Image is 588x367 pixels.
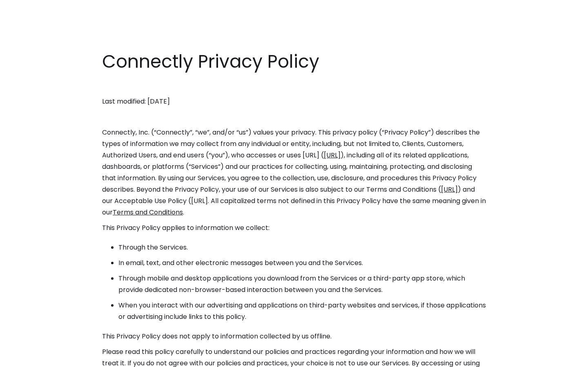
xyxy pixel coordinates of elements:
[102,331,486,342] p: This Privacy Policy does not apply to information collected by us offline.
[102,80,486,92] p: ‍
[118,242,486,253] li: Through the Services.
[102,49,486,74] h1: Connectly Privacy Policy
[118,300,486,323] li: When you interact with our advertising and applications on third-party websites and services, if ...
[118,257,486,269] li: In email, text, and other electronic messages between you and the Services.
[102,96,486,107] p: Last modified: [DATE]
[102,127,486,218] p: Connectly, Inc. (“Connectly”, “we”, and/or “us”) values your privacy. This privacy policy (“Priva...
[324,150,341,160] a: [URL]
[113,208,183,217] a: Terms and Conditions
[118,273,486,296] li: Through mobile and desktop applications you download from the Services or a third-party app store...
[441,185,458,194] a: [URL]
[102,111,486,123] p: ‍
[102,222,486,234] p: This Privacy Policy applies to information we collect:
[8,352,49,364] aside: Language selected: English
[16,353,49,364] ul: Language list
